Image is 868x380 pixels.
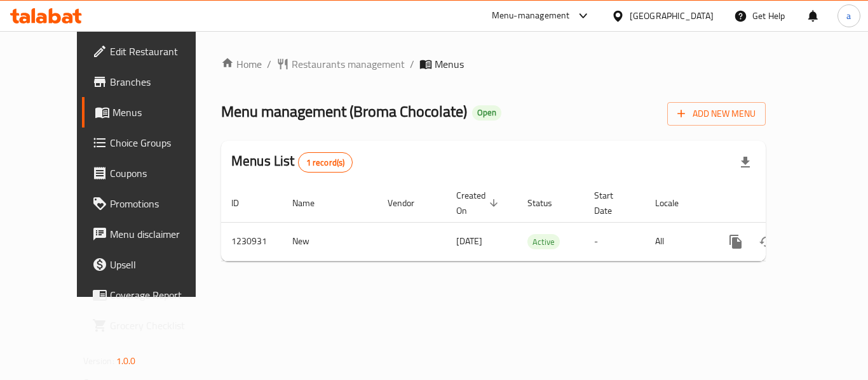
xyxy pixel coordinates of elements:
[456,233,482,249] span: [DATE]
[110,287,212,303] span: Coverage Report
[82,280,222,310] a: Coverage Report
[630,9,714,23] div: [GEOGRAPHIC_DATA]
[751,226,782,257] button: Change Status
[655,195,695,211] span: Locale
[82,36,222,67] a: Edit Restaurant
[221,56,766,72] nav: breadcrumb
[710,184,853,223] th: Actions
[267,56,271,72] li: /
[221,97,467,126] span: Menu management ( Broma Chocolate )
[667,102,766,126] button: Add New Menu
[221,222,282,261] td: 1230931
[82,67,222,97] a: Branches
[299,157,353,169] span: 1 record(s)
[110,44,212,59] span: Edit Restaurant
[527,235,560,249] span: Active
[221,56,262,72] a: Home
[83,353,114,369] span: Version:
[221,184,853,261] table: enhanced table
[594,188,630,218] span: Start Date
[231,195,255,211] span: ID
[110,166,212,181] span: Coupons
[846,9,851,23] span: a
[82,249,222,280] a: Upsell
[110,74,212,89] span: Branches
[82,158,222,188] a: Coupons
[472,107,501,118] span: Open
[231,152,353,173] h2: Menus List
[116,353,136,369] span: 1.0.0
[82,219,222,249] a: Menu disclaimer
[456,188,502,218] span: Created On
[82,128,222,158] a: Choice Groups
[527,195,569,211] span: Status
[677,106,756,122] span: Add New Menu
[276,56,405,72] a: Restaurants management
[472,105,501,121] div: Open
[388,195,431,211] span: Vendor
[492,8,570,23] div: Menu-management
[527,234,560,249] div: Active
[110,318,212,333] span: Grocery Checklist
[282,222,377,261] td: New
[721,226,751,257] button: more
[110,257,212,272] span: Upsell
[435,56,464,72] span: Menus
[292,195,331,211] span: Name
[82,188,222,219] a: Promotions
[110,226,212,242] span: Menu disclaimer
[584,222,645,261] td: -
[730,147,761,178] div: Export file
[410,56,414,72] li: /
[112,105,212,120] span: Menus
[82,97,222,128] a: Menus
[82,310,222,341] a: Grocery Checklist
[292,56,405,72] span: Restaurants management
[110,135,212,150] span: Choice Groups
[110,196,212,211] span: Promotions
[298,152,353,173] div: Total records count
[645,222,710,261] td: All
